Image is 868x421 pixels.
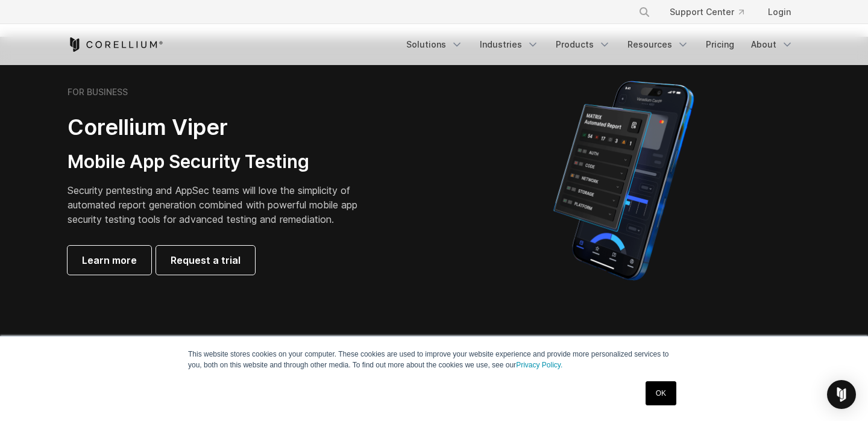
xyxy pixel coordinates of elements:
[634,1,655,23] button: Search
[660,1,753,23] a: Support Center
[744,34,800,55] a: About
[699,34,741,55] a: Pricing
[156,246,255,275] a: Request a trial
[758,1,800,23] a: Login
[399,34,470,55] a: Solutions
[68,151,376,173] h3: Mobile App Security Testing
[533,75,714,286] img: Corellium MATRIX automated report on iPhone showing app vulnerability test results across securit...
[516,361,562,369] a: Privacy Policy.
[68,37,163,52] a: Corellium Home
[188,349,680,370] p: This website stores cookies on your computer. These cookies are used to improve your website expe...
[171,253,241,267] span: Request a trial
[646,381,676,405] a: OK
[82,253,137,267] span: Learn more
[68,246,151,275] a: Learn more
[399,34,800,55] div: Navigation Menu
[624,1,800,23] div: Navigation Menu
[68,87,128,98] h6: FOR BUSINESS
[827,380,856,409] div: Open Intercom Messenger
[473,34,546,55] a: Industries
[549,34,618,55] a: Products
[68,114,376,141] h2: Corellium Viper
[68,183,376,226] p: Security pentesting and AppSec teams will love the simplicity of automated report generation comb...
[620,34,696,55] a: Resources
